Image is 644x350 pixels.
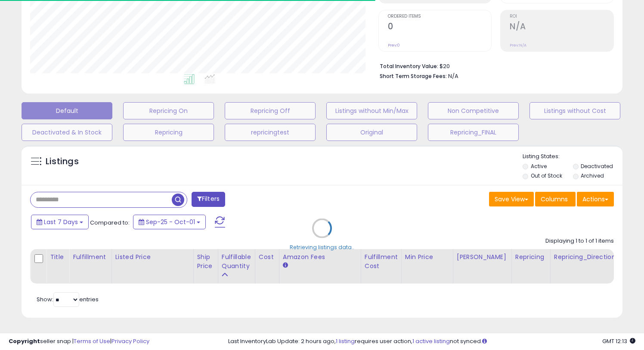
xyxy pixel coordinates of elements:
span: Ordered Items [388,14,492,19]
small: Prev: N/A [510,43,526,48]
button: Original [326,124,417,141]
div: seller snap | | [9,337,149,346]
strong: Copyright [9,337,40,345]
button: Listings without Min/Max [326,102,417,119]
span: N/A [448,72,458,80]
h2: N/A [510,22,613,33]
div: Last InventoryLab Update: 2 hours ago, requires user action, not synced. [228,337,635,346]
a: 1 listing [336,337,355,345]
button: Repricing On [123,102,214,119]
li: $20 [380,60,608,71]
button: Repricing_FINAL [428,124,519,141]
button: Default [22,102,112,119]
span: 2025-10-9 12:13 GMT [602,337,635,345]
button: Non Competitive [428,102,519,119]
a: Privacy Policy [111,337,149,345]
button: repricingtest [225,124,316,141]
span: ROI [510,14,613,19]
small: Prev: 0 [388,43,400,48]
button: Repricing Off [225,102,316,119]
button: Listings without Cost [529,102,620,119]
button: Repricing [123,124,214,141]
b: Total Inventory Value: [380,62,438,70]
button: Deactivated & In Stock [22,124,112,141]
h2: 0 [388,22,492,33]
a: 1 active listing [412,337,450,345]
a: Terms of Use [74,337,110,345]
div: Retrieving listings data.. [290,243,354,251]
b: Short Term Storage Fees: [380,72,447,80]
